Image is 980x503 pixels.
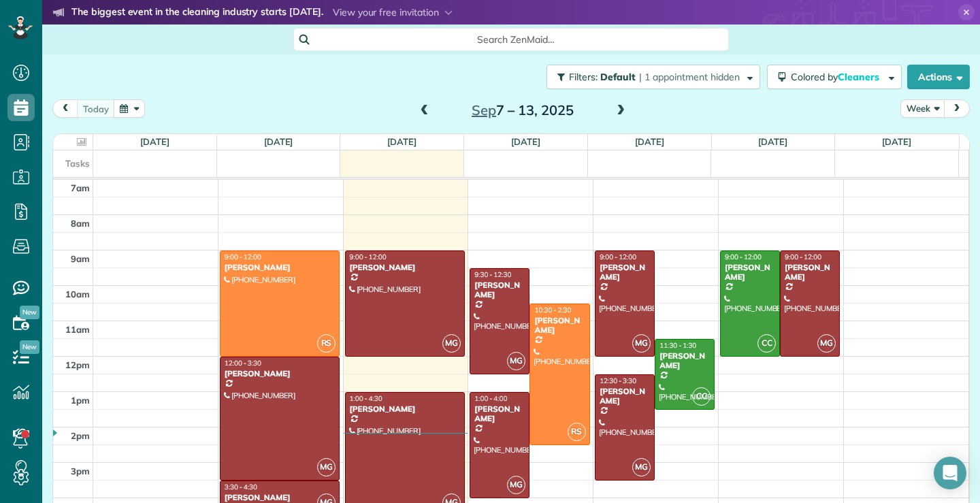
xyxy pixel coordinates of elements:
[534,316,585,336] div: [PERSON_NAME]
[65,158,90,169] span: Tasks
[71,430,90,441] span: 2pm
[225,359,261,368] span: 12:00 - 3:30
[224,369,336,378] div: [PERSON_NAME]
[71,5,323,20] strong: The biggest event in the cleaning industry starts [DATE].
[725,253,762,261] span: 9:00 - 12:00
[387,136,416,147] a: [DATE]
[838,71,881,83] span: Cleaners
[474,404,525,424] div: [PERSON_NAME]
[264,136,293,147] a: [DATE]
[71,466,90,476] span: 3pm
[474,394,507,403] span: 1:00 - 4:00
[659,351,710,371] div: [PERSON_NAME]
[52,99,78,118] button: prev
[757,334,776,353] span: CC
[317,458,336,476] span: MG
[224,493,336,502] div: [PERSON_NAME]
[20,306,39,319] span: New
[632,334,651,353] span: MG
[934,457,966,489] div: Open Intercom Messenger
[758,136,787,147] a: [DATE]
[540,65,760,89] a: Filters: Default | 1 appointment hidden
[600,253,636,261] span: 9:00 - 12:00
[639,71,740,83] span: | 1 appointment hidden
[632,458,651,476] span: MG
[65,324,90,335] span: 11am
[507,352,525,370] span: MG
[546,65,760,89] button: Filters: Default | 1 appointment hidden
[791,71,884,83] span: Colored by
[71,182,90,193] span: 7am
[659,341,696,350] span: 11:30 - 1:30
[767,65,902,89] button: Colored byCleaners
[20,340,39,354] span: New
[600,376,636,385] span: 12:30 - 3:30
[474,270,511,279] span: 9:30 - 12:30
[350,394,382,403] span: 1:00 - 4:30
[882,136,911,147] a: [DATE]
[944,99,970,118] button: next
[817,334,836,353] span: MG
[442,334,461,353] span: MG
[225,253,261,261] span: 9:00 - 12:00
[224,263,336,272] div: [PERSON_NAME]
[599,263,651,282] div: [PERSON_NAME]
[350,253,387,261] span: 9:00 - 12:00
[568,423,586,441] span: RS
[724,263,776,282] div: [PERSON_NAME]
[349,404,461,414] div: [PERSON_NAME]
[600,71,636,83] span: Default
[474,280,525,300] div: [PERSON_NAME]
[140,136,169,147] a: [DATE]
[438,103,608,118] h2: 7 – 13, 2025
[785,253,821,261] span: 9:00 - 12:00
[65,359,90,370] span: 12pm
[900,99,945,118] button: Week
[71,253,90,264] span: 9am
[907,65,970,89] button: Actions
[77,99,115,118] button: today
[71,395,90,406] span: 1pm
[225,483,257,491] span: 3:30 - 4:30
[635,136,664,147] a: [DATE]
[692,387,710,406] span: CC
[349,263,461,272] div: [PERSON_NAME]
[784,263,836,282] div: [PERSON_NAME]
[472,101,496,118] span: Sep
[71,218,90,229] span: 8am
[65,289,90,299] span: 10am
[507,476,525,494] span: MG
[511,136,540,147] a: [DATE]
[569,71,598,83] span: Filters:
[317,334,336,353] span: RS
[599,387,651,406] div: [PERSON_NAME]
[534,306,571,314] span: 10:30 - 2:30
